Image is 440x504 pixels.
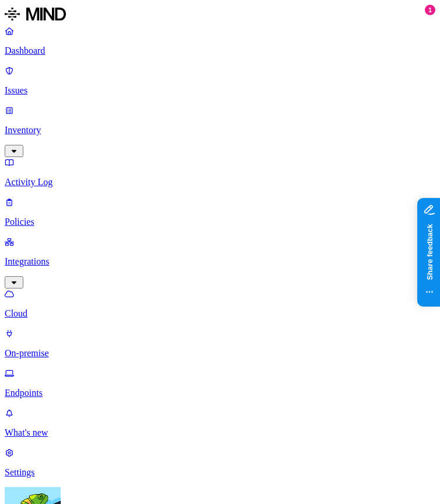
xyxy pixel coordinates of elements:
a: Activity Log [5,157,435,187]
p: What's new [5,427,435,438]
a: Cloud [5,289,435,319]
p: Issues [5,85,435,96]
a: Inventory [5,105,435,155]
p: Integrations [5,256,435,267]
p: Settings [5,467,435,478]
a: MIND [5,5,435,26]
p: Endpoints [5,388,435,398]
p: Inventory [5,125,435,135]
a: Endpoints [5,368,435,398]
p: Dashboard [5,46,435,56]
a: Issues [5,65,435,96]
p: Cloud [5,308,435,319]
a: Settings [5,447,435,478]
a: Policies [5,197,435,227]
a: On-premise [5,328,435,359]
p: Activity Log [5,177,435,187]
div: 1 [425,5,435,15]
a: What's new [5,408,435,438]
p: On-premise [5,348,435,359]
a: Dashboard [5,26,435,56]
a: Integrations [5,237,435,287]
p: Policies [5,217,435,227]
img: MIND [5,5,66,23]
